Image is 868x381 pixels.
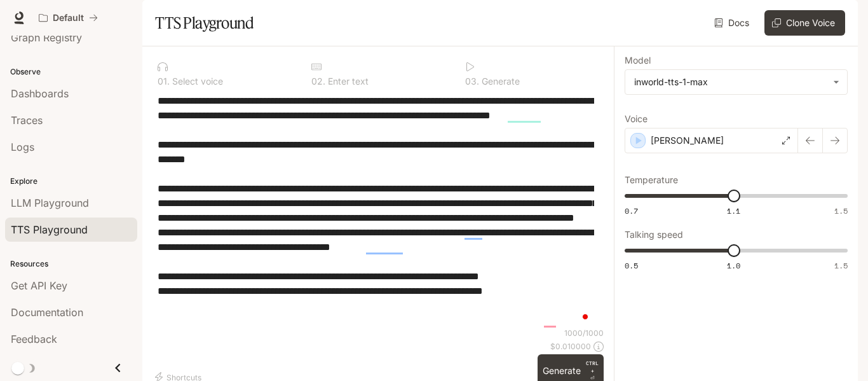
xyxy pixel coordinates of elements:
a: Docs [712,10,754,36]
span: 1.5 [834,260,848,271]
button: Clone Voice [764,10,845,36]
p: $ 0.010000 [550,341,591,352]
p: Generate [479,77,520,86]
p: Model [625,56,651,65]
p: Voice [625,114,648,123]
p: 0 1 . [158,77,170,86]
p: Temperature [625,176,678,184]
span: 1.1 [727,205,740,216]
span: 0.5 [625,260,638,271]
p: Talking speed [625,230,683,239]
p: Select voice [170,77,223,86]
button: All workspaces [33,5,104,31]
span: 0.7 [625,205,638,216]
span: 1.5 [834,205,848,216]
span: 1.0 [727,260,740,271]
p: CTRL + [586,359,599,375]
h1: TTS Playground [155,10,254,36]
p: 1000 / 1000 [564,328,604,338]
div: inworld-tts-1-max [625,70,847,94]
p: 0 3 . [465,77,479,86]
p: [PERSON_NAME] [651,134,724,147]
textarea: To enrich screen reader interactions, please activate Accessibility in Grammarly extension settings [158,94,594,328]
p: 0 2 . [311,77,325,86]
p: Enter text [325,77,369,86]
div: inworld-tts-1-max [634,76,827,88]
p: Default [53,13,84,24]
